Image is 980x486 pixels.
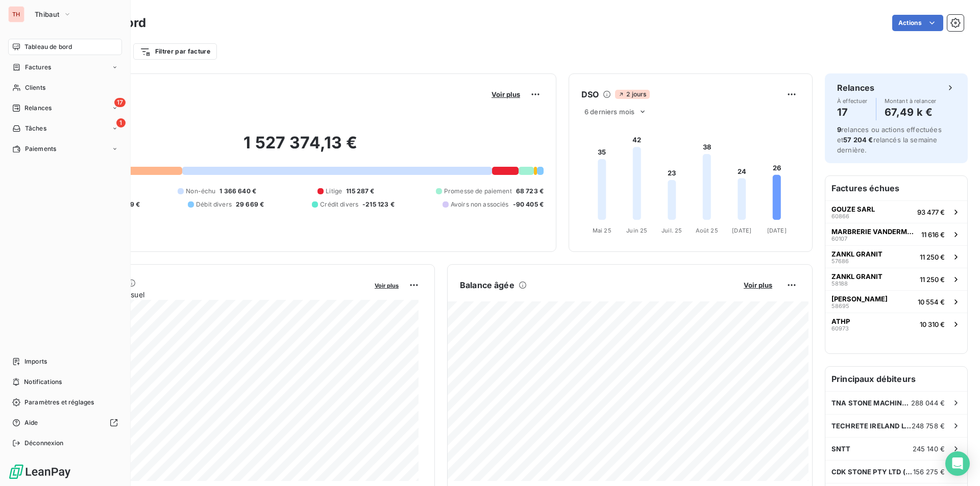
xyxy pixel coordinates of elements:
span: 2 jours [615,90,649,99]
span: Factures [25,63,51,72]
span: Promesse de paiement [444,187,512,196]
button: ZANKL GRANIT5818811 250 € [825,268,967,290]
span: 57 204 € [843,136,873,144]
tspan: [DATE] [767,227,787,234]
span: ZANKL GRANIT [831,272,883,280]
span: Clients [25,83,45,92]
span: Déconnexion [24,439,64,448]
button: Voir plus [741,280,775,290]
span: 17 [114,98,126,107]
span: Avoirs non associés [451,200,509,209]
span: 11 250 € [920,275,945,284]
span: Chiffre d'affaires mensuel [58,289,367,300]
img: Logo LeanPay [8,464,71,480]
span: 68 723 € [516,187,544,196]
button: ZANKL GRANIT5768611 250 € [825,245,967,268]
span: Notifications [24,377,62,387]
span: Tâches [25,124,46,133]
span: 10 310 € [920,320,945,328]
span: 29 669 € [236,200,264,209]
button: ATHP6097310 310 € [825,313,967,335]
button: [PERSON_NAME]5869510 554 € [825,290,967,313]
span: 115 287 € [346,187,374,196]
span: Paiements [25,144,56,154]
h6: Balance âgée [460,279,514,291]
span: 93 477 € [917,208,945,216]
span: [PERSON_NAME] [831,295,888,303]
span: 57686 [831,258,849,264]
a: Aide [8,415,122,431]
span: SNTT [831,445,851,453]
span: Relances [24,104,52,113]
span: Débit divers [196,200,232,209]
h2: 1 527 374,13 € [58,133,544,163]
span: Crédit divers [320,200,358,209]
span: 11 616 € [921,231,945,239]
tspan: [DATE] [732,227,751,234]
button: MARBRERIE VANDERMARLIERE6010711 616 € [825,223,967,245]
span: TECHRETE IRELAND LTD [831,422,912,430]
div: TH [8,6,24,22]
span: Paramètres et réglages [24,398,94,407]
tspan: Mai 25 [593,227,611,234]
button: Actions [892,15,943,31]
span: Imports [24,357,47,366]
span: relances ou actions effectuées et relancés la semaine dernière. [837,125,942,154]
span: -215 123 € [362,200,395,209]
span: 10 554 € [918,298,945,306]
span: 288 044 € [911,399,945,407]
span: ATHP [831,317,850,325]
span: Tableau de bord [24,42,72,52]
span: 248 758 € [912,422,945,430]
span: Voir plus [744,281,772,289]
tspan: Juil. 25 [661,227,682,234]
h6: Factures échues [825,176,967,200]
span: ZANKL GRANIT [831,250,883,258]
span: Voir plus [492,90,520,98]
h6: Principaux débiteurs [825,367,967,391]
span: 60866 [831,213,849,219]
div: Open Intercom Messenger [945,451,970,476]
h4: 17 [837,104,868,120]
button: Filtrer par facture [133,43,217,60]
span: 60107 [831,236,847,242]
button: GOUZE SARL6086693 477 € [825,200,967,223]
h4: 67,49 k € [885,104,937,120]
tspan: Juin 25 [626,227,647,234]
span: GOUZE SARL [831,205,875,213]
span: MARBRERIE VANDERMARLIERE [831,227,917,236]
span: 1 [116,118,126,127]
span: TNA STONE MACHINERY INC. [831,399,911,407]
span: Montant à relancer [885,98,937,104]
span: 58188 [831,280,848,287]
tspan: Août 25 [696,227,718,234]
span: 9 [837,125,841,134]
span: 245 140 € [913,445,945,453]
h6: DSO [581,88,599,100]
span: 6 derniers mois [584,108,634,116]
span: Aide [24,418,38,427]
span: Non-échu [186,187,215,196]
span: Litige [326,187,342,196]
button: Voir plus [372,280,402,290]
span: Voir plus [375,282,399,289]
span: 58695 [831,303,849,309]
span: 11 250 € [920,253,945,261]
span: À effectuer [837,98,868,104]
span: 60973 [831,325,849,331]
span: 1 366 640 € [219,187,256,196]
span: CDK STONE PTY LTD ([GEOGRAPHIC_DATA]) [831,468,913,476]
span: -90 405 € [513,200,544,209]
h6: Relances [837,82,874,94]
span: Thibaut [35,10,59,18]
span: 156 275 € [913,468,945,476]
button: Voir plus [488,90,523,99]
